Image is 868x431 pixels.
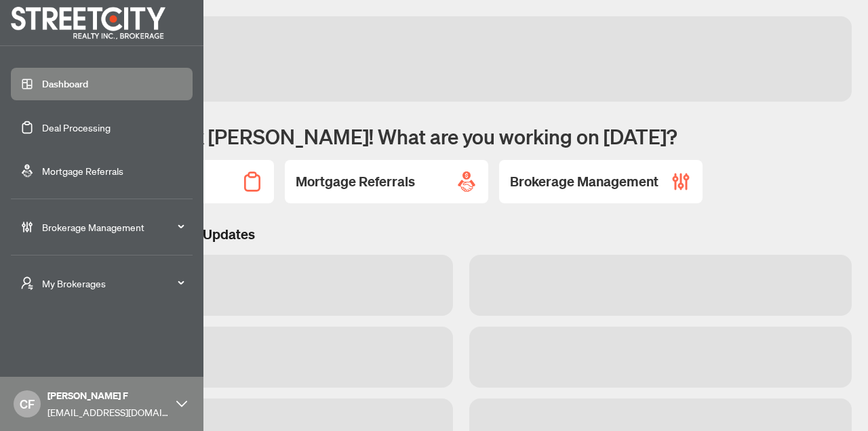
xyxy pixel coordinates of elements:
[11,7,165,39] img: logo
[42,276,183,291] span: My Brokerages
[71,225,852,244] h3: Brokerage & Industry Updates
[47,388,170,403] span: [PERSON_NAME] F
[42,220,183,234] span: Brokerage Management
[42,121,111,134] a: Deal Processing
[71,123,852,149] h1: Welcome back [PERSON_NAME]! What are you working on [DATE]?
[42,165,123,177] a: Mortgage Referrals
[296,172,415,191] h2: Mortgage Referrals
[20,394,35,413] span: CF
[47,405,170,419] span: [EMAIL_ADDRESS][DOMAIN_NAME]
[20,276,34,290] span: user-switch
[42,78,88,90] a: Dashboard
[510,172,658,191] h2: Brokerage Management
